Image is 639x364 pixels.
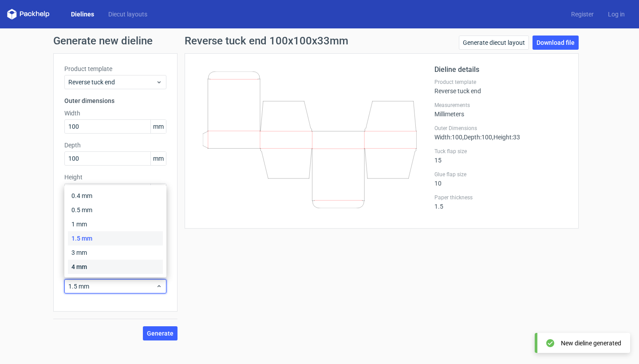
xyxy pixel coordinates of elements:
label: Paper thickness [434,194,568,201]
h1: Generate new dieline [53,36,586,46]
label: Measurements [434,102,568,109]
div: 10 [434,171,568,187]
div: 0.4 mm [68,189,163,203]
h1: Reverse tuck end 100x100x33mm [185,36,348,46]
div: New dieline generated [561,339,621,348]
button: Generate [143,326,177,340]
label: Width [64,109,166,118]
h2: Dieline details [434,64,568,75]
div: 1.5 mm [68,231,163,245]
a: Download file [532,36,579,50]
div: Millimeters [434,102,568,118]
a: Register [564,10,601,19]
label: Height [64,173,166,182]
div: 4 mm [68,260,163,274]
div: 1 mm [68,217,163,231]
div: 0.5 mm [68,203,163,217]
label: Outer Dimensions [434,125,568,132]
label: Tuck flap size [434,148,568,155]
label: Product template [64,64,166,73]
span: Width : 100 [434,134,462,141]
a: Dielines [64,10,101,19]
span: Generate [147,330,174,336]
h3: Outer dimensions [64,96,166,105]
a: Generate diecut layout [459,36,529,50]
label: Product template [434,79,568,86]
a: Log in [601,10,632,19]
span: , Depth : 100 [462,134,492,141]
div: 3 mm [68,245,163,260]
span: Reverse tuck end [68,78,156,87]
a: Diecut layouts [101,10,154,19]
label: Depth [64,141,166,150]
div: 1.5 [434,194,568,210]
div: Reverse tuck end [434,79,568,95]
span: 1.5 mm [68,282,156,291]
span: mm [150,152,166,165]
span: , Height : 33 [492,134,520,141]
div: 15 [434,148,568,164]
label: Glue flap size [434,171,568,178]
span: mm [150,120,166,133]
span: mm [150,184,166,197]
